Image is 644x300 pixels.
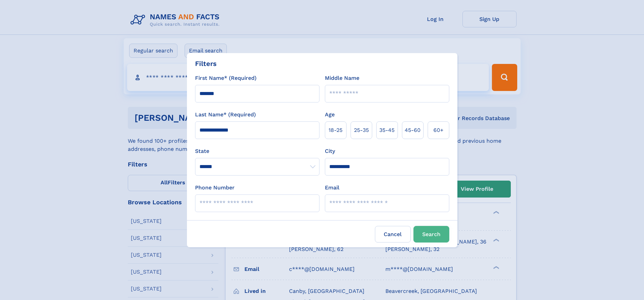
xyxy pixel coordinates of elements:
[354,126,369,134] span: 25‑35
[195,74,257,82] label: First Name* (Required)
[433,126,444,134] span: 60+
[325,184,339,192] label: Email
[195,111,256,119] label: Last Name* (Required)
[413,226,449,243] button: Search
[195,59,217,69] div: Filters
[405,126,421,134] span: 45‑60
[325,74,359,82] label: Middle Name
[325,111,335,119] label: Age
[379,126,395,134] span: 35‑45
[329,126,342,134] span: 18‑25
[375,226,411,243] label: Cancel
[325,147,335,155] label: City
[195,184,235,192] label: Phone Number
[195,147,319,155] label: State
